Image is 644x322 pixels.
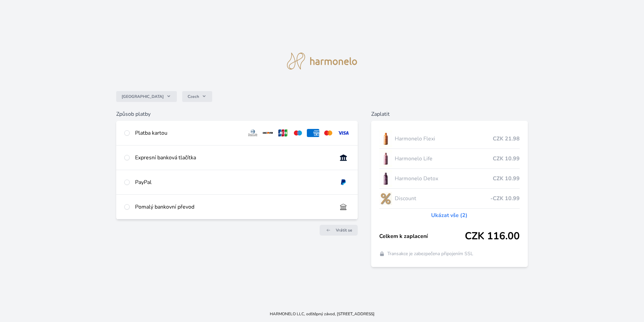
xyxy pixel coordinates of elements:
[277,129,289,137] img: jcb.svg
[371,110,528,118] h6: Zaplatit
[379,150,392,167] img: CLEAN_LIFE_se_stinem_x-lo.jpg
[337,154,350,162] img: onlineBanking_CZ.svg
[387,250,473,257] span: Transakce je zabezpečena připojením SSL
[336,227,352,233] span: Vrátit se
[287,53,357,70] img: logo.svg
[337,203,350,211] img: bankTransfer_IBAN.svg
[307,129,319,137] img: amex.svg
[116,91,177,102] button: [GEOGRAPHIC_DATA]
[135,154,332,162] div: Expresní banková tlačítka
[320,225,358,236] a: Vrátit se
[188,94,199,99] span: Czech
[379,190,392,207] img: discount-lo.png
[431,211,468,219] a: Ukázat vše (2)
[337,129,350,137] img: visa.svg
[122,94,164,99] span: [GEOGRAPHIC_DATA]
[493,175,520,183] span: CZK 10.99
[465,230,520,242] span: CZK 116.00
[493,155,520,163] span: CZK 10.99
[379,170,392,187] img: DETOX_se_stinem_x-lo.jpg
[395,155,493,163] span: Harmonelo Life
[135,129,241,137] div: Platba kartou
[135,178,332,186] div: PayPal
[247,129,259,137] img: diners.svg
[135,203,332,211] div: Pomalý bankovní převod
[395,175,493,183] span: Harmonelo Detox
[322,129,334,137] img: mc.svg
[337,178,350,186] img: paypal.svg
[292,129,304,137] img: maestro.svg
[116,110,358,118] h6: Způsob platby
[182,91,212,102] button: Czech
[262,129,274,137] img: discover.svg
[395,135,493,143] span: Harmonelo Flexi
[379,130,392,147] img: CLEAN_FLEXI_se_stinem_x-hi_(1)-lo.jpg
[379,232,465,240] span: Celkem k zaplacení
[490,194,520,203] span: -CZK 10.99
[395,194,490,203] span: Discount
[493,135,520,143] span: CZK 21.98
